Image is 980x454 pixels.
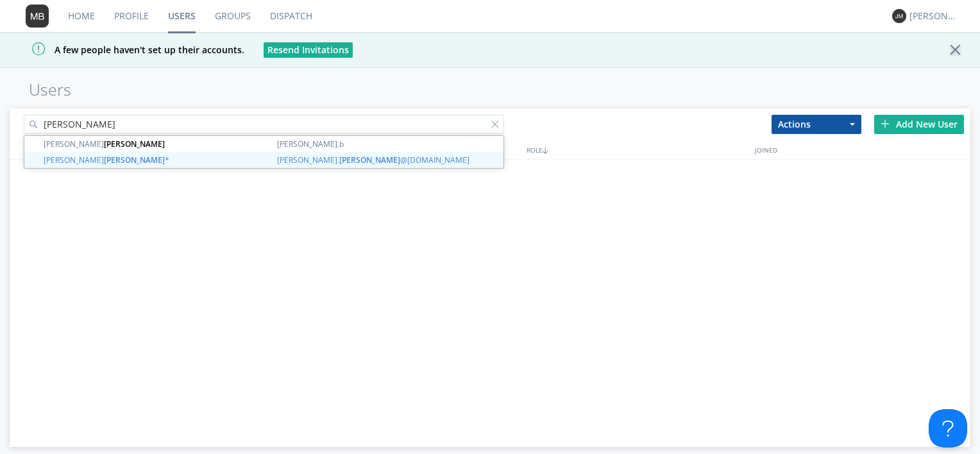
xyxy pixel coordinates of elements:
iframe: Toggle Customer Support [929,409,967,448]
button: Resend Invitations [264,42,353,58]
img: 373638.png [892,9,906,23]
button: Actions [772,115,861,134]
strong: [PERSON_NAME] [339,155,400,165]
div: Add New User [874,115,964,134]
div: [PERSON_NAME] [909,10,958,22]
input: Search users [24,115,504,134]
img: 373638.png [26,4,49,28]
span: A few people haven't set up their accounts. [10,44,244,56]
div: JOINED [752,140,980,159]
span: [PERSON_NAME] * [44,154,267,166]
span: [PERSON_NAME].b [277,138,500,150]
div: ROLE [523,140,752,159]
strong: [PERSON_NAME] [104,155,165,165]
span: [PERSON_NAME] [44,138,267,150]
strong: [PERSON_NAME] [104,139,165,149]
span: [PERSON_NAME]. @[DOMAIN_NAME] [277,154,500,166]
img: plus.svg [881,119,890,128]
